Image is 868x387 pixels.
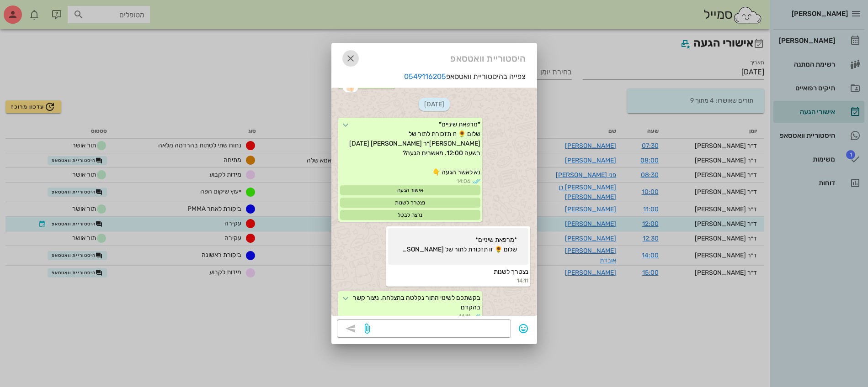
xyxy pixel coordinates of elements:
span: 👍🏻 [346,84,355,91]
span: נצטרך לשנות [494,268,528,276]
span: [DATE] [419,98,450,111]
span: *מרפאת שיניים* שלום 🌻 זו תזכורת לתור של [PERSON_NAME]״ר [PERSON_NAME] [DATE] בשעה 12:00. מאשרים ה... [399,235,517,263]
span: בקשתכם לשינוי התור נקלטה בהצלחה. ניצור קשר בהקדם [351,294,480,311]
div: נצטרך לשנות [340,198,480,208]
small: 14:11 [388,277,528,285]
span: 14:06 [457,177,470,185]
a: 0549116205 [404,72,446,81]
span: 14:11 [459,312,470,320]
p: צפייה בהיסטוריית וואטסאפ [331,71,537,82]
div: אישור הגעה [340,185,480,195]
div: היסטוריית וואטסאפ [331,43,537,71]
div: נרצה לבטל [340,210,480,220]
